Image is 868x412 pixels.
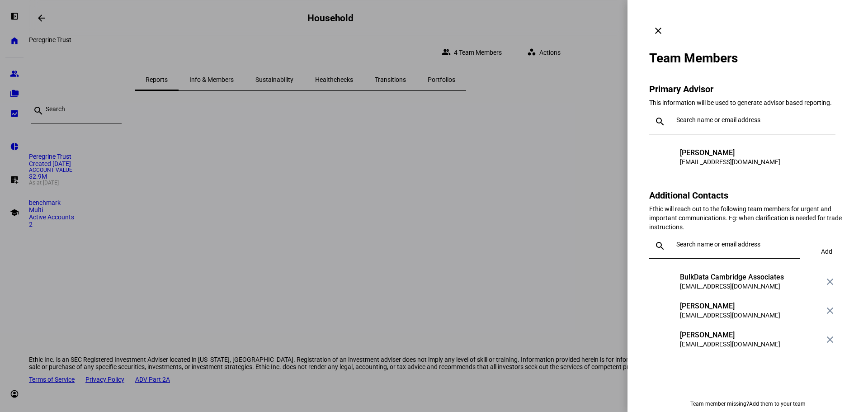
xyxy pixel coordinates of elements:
[649,116,671,127] mat-icon: search
[680,302,780,311] div: [PERSON_NAME]
[690,401,749,407] span: Team member missing?
[649,51,846,66] div: Team Members
[649,190,846,201] h3: Additional Contacts
[680,282,784,291] div: [EMAIL_ADDRESS][DOMAIN_NAME]
[749,401,806,407] a: Add them to your team
[680,273,784,282] div: BulkData Cambridge Associates
[649,84,846,95] h3: Primary Advisor
[680,311,780,320] div: [EMAIL_ADDRESS][DOMAIN_NAME]
[680,148,780,157] div: [PERSON_NAME]
[825,276,835,287] mat-icon: close
[649,241,671,251] mat-icon: search
[825,305,835,316] mat-icon: close
[676,241,797,248] input: Search name or email address
[649,204,846,232] div: Ethic will reach out to the following team members for urgent and important communications. Eg: w...
[655,302,673,320] div: AW
[680,331,780,340] div: [PERSON_NAME]
[676,116,832,123] input: Search name or email address
[655,148,673,166] div: NS
[649,98,846,107] div: This information will be used to generate advisor based reporting.
[680,340,780,349] div: [EMAIL_ADDRESS][DOMAIN_NAME]
[825,334,835,345] mat-icon: close
[655,273,673,291] div: BC
[653,25,664,36] mat-icon: clear
[655,331,673,349] div: MA
[680,157,780,166] div: [EMAIL_ADDRESS][DOMAIN_NAME]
